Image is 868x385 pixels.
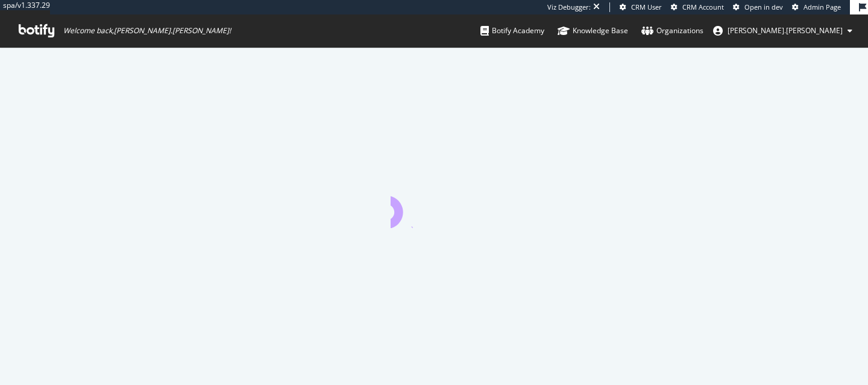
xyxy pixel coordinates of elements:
[558,25,628,37] div: Knowledge Base
[547,2,591,12] div: Viz Debugger:
[631,2,662,11] span: CRM User
[728,25,843,36] span: charles.lemaire
[391,185,477,228] div: animation
[641,25,703,37] div: Organizations
[641,14,703,47] a: Organizations
[480,14,544,47] a: Botify Academy
[480,25,544,37] div: Botify Academy
[703,21,862,40] button: [PERSON_NAME].[PERSON_NAME]
[671,2,724,12] a: CRM Account
[744,2,783,11] span: Open in dev
[63,26,231,36] span: Welcome back, [PERSON_NAME].[PERSON_NAME] !
[792,2,841,12] a: Admin Page
[558,14,628,47] a: Knowledge Base
[682,2,724,11] span: CRM Account
[804,2,841,11] span: Admin Page
[620,2,662,12] a: CRM User
[733,2,783,12] a: Open in dev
